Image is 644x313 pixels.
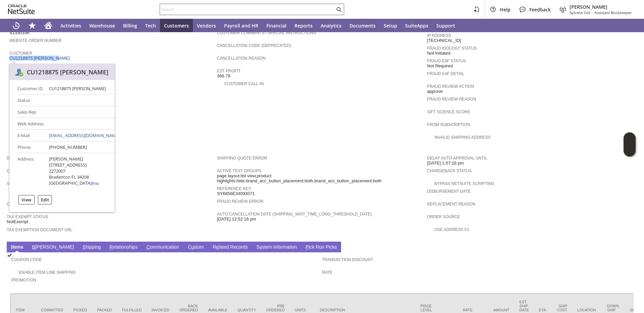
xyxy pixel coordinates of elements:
span: 366.79 [217,73,230,79]
a: System Information [255,244,299,251]
a: Sift Science Score [427,110,470,114]
a: Disbursement Date [427,189,471,194]
a: Bypass NetSuite Scripting [434,181,494,186]
div: Address [17,156,44,162]
a: Documents [345,19,380,32]
a: Fraud E4F Detail [427,71,464,76]
span: SY6856E34093071 [217,191,255,196]
a: Tech [141,19,160,32]
span: Analytics [321,22,341,29]
a: Rate [322,270,332,275]
a: Cancellation Reason [217,56,266,61]
a: Customer Type [7,169,41,173]
a: Tax Exemption Document URL [7,228,72,232]
input: Search [160,5,335,13]
a: Coupon Code [11,257,42,262]
span: C [147,244,150,250]
a: Auto Cancellation Date (shipping_wait_time_long_threshold_date) [217,212,372,216]
span: approve [427,89,443,94]
a: Custom [186,244,206,251]
a: Warehouse [85,19,119,32]
span: Payroll and HR [224,22,258,29]
a: Fraud Review Action [427,84,474,89]
span: y [260,244,262,250]
a: Use Address V2 [434,227,469,232]
span: Not Required [427,63,453,69]
span: Financial [266,22,286,29]
a: Enable Item Line Shipping [19,270,76,275]
a: Analytics [317,19,345,32]
span: - [592,10,593,15]
a: B[PERSON_NAME] [31,244,75,251]
div: View [18,195,35,204]
span: S1330336 [9,30,29,36]
a: Promotion [11,278,36,283]
a: Relationships [108,244,140,251]
div: Down. Ship [607,304,620,312]
svg: Search [335,5,343,13]
span: Documents [350,22,376,29]
a: Map [92,181,99,186]
div: Ship Cost [557,304,567,312]
div: [PHONE_NUMBER] [49,144,87,150]
span: Vendors [197,22,216,29]
span: Help [500,6,511,13]
a: From Subscription [427,122,470,127]
a: Unrolled view on [625,243,633,251]
span: R [110,244,113,250]
a: Reports [290,19,317,32]
a: Cancellation Code (deprecated) [217,43,291,48]
a: IP Address [427,33,451,38]
span: Reports [294,22,313,29]
span: [PERSON_NAME] [570,4,632,10]
div: Web Address [17,121,44,127]
span: NotExempt [7,219,28,225]
a: Billing [119,19,141,32]
a: Shipping [81,244,103,251]
a: Recent Records [8,19,24,32]
a: Chargeback Status [427,169,472,173]
a: Pick Run Picks [304,244,338,251]
span: P [306,244,309,250]
iframe: Click here to launch Oracle Guided Learning Help Panel [624,132,636,156]
svg: Shortcuts [28,21,36,29]
span: Sylvane Old [570,10,590,15]
a: Customer Niche [7,202,43,206]
div: Est. Ship Date [520,300,529,312]
div: CU1218875 [PERSON_NAME] [49,85,106,91]
span: Support [436,22,455,29]
a: Velaro Engagement ID [7,181,58,186]
a: Vendors [193,19,220,32]
span: Activities [60,22,81,29]
a: Related Records [211,244,249,251]
span: Customers [164,22,189,29]
a: Order Source [427,214,460,219]
div: CU1218875 [PERSON_NAME] [27,68,108,76]
span: Oracle Guided Learning Widget. To move around, please hold and drag [624,145,636,157]
a: Invalid Shipping Address [434,135,490,140]
a: Communication [145,244,181,251]
div: E-Mail [17,132,44,138]
div: Pre Ordered [266,304,285,312]
span: [DATE] 12:52:16 pm [217,216,256,222]
span: [DATE] 1:07:16 pm [427,161,464,166]
div: Phone [17,144,44,150]
span: Feedback [529,6,551,13]
div: [PERSON_NAME] [STREET_ADDRESS] 2272007 Bradenton FL 34208 [GEOGRAPHIC_DATA] [49,156,99,186]
a: CU1218875 [PERSON_NAME] [9,56,71,61]
a: Fraud E4F Status [427,59,466,63]
a: Department [7,156,34,161]
div: Edit [38,195,52,204]
a: Customer Comments / Special Instructions [217,30,316,35]
a: Tax Exempt Status [7,214,48,219]
div: Price Level [421,304,436,312]
svg: logo [8,5,35,14]
span: Setup [384,22,397,29]
a: Website Order Number [9,38,62,43]
div: Status [17,97,44,103]
svg: Recent Records [12,21,20,29]
span: Assistant Bookkeeper [594,10,632,15]
span: Tech [145,22,156,29]
a: Customer Call-in [224,81,264,86]
span: e [216,244,219,250]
